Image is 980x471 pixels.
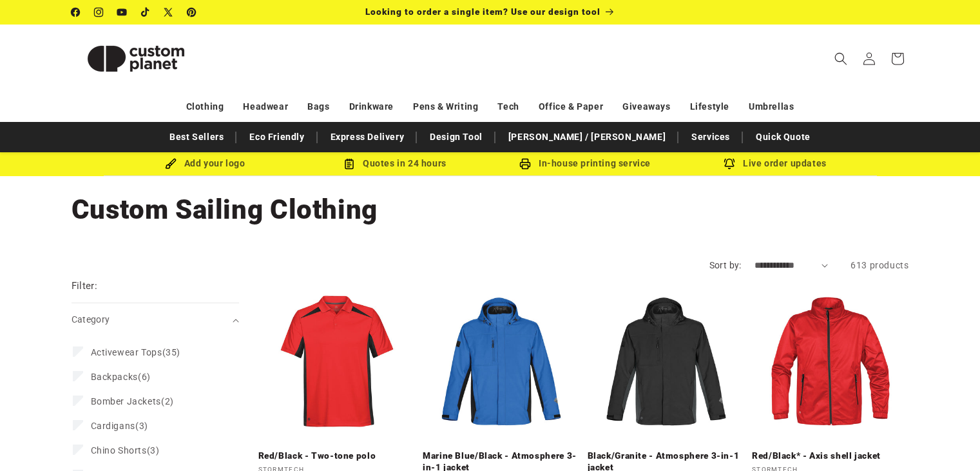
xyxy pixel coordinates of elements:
a: Tech [497,95,519,118]
span: Backpacks [91,372,138,382]
h2: Filter: [72,279,98,294]
span: Category [72,314,110,325]
img: Order Updates Icon [343,158,355,170]
a: Red/Black* - Axis shell jacket [752,450,909,462]
a: Clothing [186,95,224,118]
div: In-house printing service [490,155,680,172]
span: (3) [91,445,160,456]
a: Services [685,126,736,148]
div: Quotes in 24 hours [300,155,490,172]
a: Design Tool [423,126,489,148]
a: Lifestyle [690,95,729,118]
a: Best Sellers [163,126,230,148]
span: (6) [91,371,151,383]
summary: Search [827,45,855,73]
a: Quick Quote [749,126,817,148]
a: Giveaways [622,95,670,118]
a: Drinkware [349,95,394,118]
span: Looking to order a single item? Use our design tool [365,6,600,17]
a: Umbrellas [749,95,794,118]
div: Live order updates [680,155,870,172]
a: Red/Black - Two-tone polo [258,450,416,462]
span: (35) [91,346,180,358]
img: In-house printing [519,158,531,170]
img: Brush Icon [165,158,177,170]
a: Eco Friendly [243,126,311,148]
a: Bags [307,95,329,118]
summary: Category (0 selected) [72,303,239,336]
a: Express Delivery [324,126,411,148]
a: [PERSON_NAME] / [PERSON_NAME] [502,126,672,148]
a: Custom Planet [66,25,205,92]
span: Chino Shorts [91,445,147,456]
span: Activewear Tops [91,347,162,357]
div: Add your logo [110,155,300,172]
span: Bomber Jackets [91,396,161,406]
span: (2) [91,396,174,407]
span: 613 products [850,260,908,270]
img: Custom Planet [72,30,200,88]
img: Order updates [724,158,735,170]
a: Headwear [243,95,288,118]
span: Cardigans [91,421,135,431]
label: Sort by: [709,260,742,270]
a: Office & Paper [539,95,603,118]
a: Pens & Writing [413,95,478,118]
h1: Custom Sailing Clothing [72,192,909,227]
span: (3) [91,420,148,432]
iframe: Chat Widget [916,409,980,471]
